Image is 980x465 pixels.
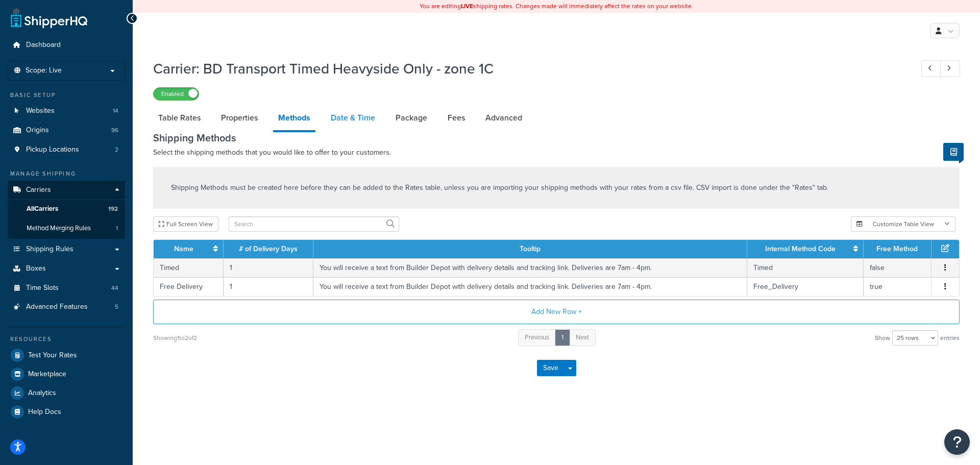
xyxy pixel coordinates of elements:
[8,219,125,238] a: Method Merging Rules1
[171,182,828,193] p: Shipping Methods must be created here before they can be added to the Rates table, unless you are...
[273,106,315,132] a: Methods
[8,121,125,140] li: Origins
[229,216,399,232] input: Search
[8,91,125,100] div: Basic Setup
[8,36,125,55] a: Dashboard
[765,243,836,254] a: Internal Method Code
[875,331,890,345] span: Show
[153,106,206,130] a: Table Rates
[153,146,960,159] p: Select the shipping methods that you would like to offer to your customers.
[443,106,470,130] a: Fees
[747,258,864,277] td: Timed
[26,126,49,135] span: Origins
[115,303,118,311] span: 5
[537,360,565,376] button: Save
[153,331,197,345] div: Showing 1 to 2 of 2
[26,66,62,75] span: Scope: Live
[115,145,118,154] span: 2
[116,224,118,233] span: 1
[8,181,125,200] a: Carriers
[313,240,747,258] th: Tooltip
[864,240,932,258] th: Free Method
[108,205,118,213] span: 192
[8,279,125,298] li: Time Slots
[940,331,960,345] span: entries
[28,389,56,398] span: Analytics
[943,143,964,161] button: Show Help Docs
[26,145,79,154] span: Pickup Locations
[28,370,66,379] span: Marketplace
[326,106,380,130] a: Date & Time
[216,106,263,130] a: Properties
[26,186,51,194] span: Carriers
[8,403,125,421] a: Help Docs
[8,102,125,120] a: Websites14
[153,216,218,232] button: Full Screen View
[26,284,59,292] span: Time Slots
[8,169,125,178] div: Manage Shipping
[111,284,118,292] span: 44
[480,106,527,130] a: Advanced
[8,181,125,239] li: Carriers
[154,258,224,277] td: Timed
[8,298,125,316] li: Advanced Features
[8,200,125,218] a: AllCarriers192
[26,303,88,311] span: Advanced Features
[153,132,960,143] h3: Shipping Methods
[8,335,125,344] div: Resources
[944,429,970,455] button: Open Resource Center
[313,277,747,296] td: You will receive a text from Builder Depot with delivery details and tracking link. Deliveries ar...
[569,329,596,346] a: Next
[113,107,118,115] span: 14
[26,264,46,273] span: Boxes
[27,224,91,233] span: Method Merging Rules
[576,332,589,342] span: Next
[8,121,125,140] a: Origins96
[27,205,58,213] span: All Carriers
[8,298,125,316] a: Advanced Features5
[390,106,432,130] a: Package
[224,240,313,258] th: # of Delivery Days
[224,277,313,296] td: 1
[8,140,125,159] a: Pickup Locations2
[747,277,864,296] td: Free_Delivery
[851,216,955,232] button: Customize Table View
[28,408,61,417] span: Help Docs
[8,240,125,259] a: Shipping Rules
[154,277,224,296] td: Free Delivery
[153,300,960,324] button: Add New Row +
[26,41,61,50] span: Dashboard
[8,102,125,120] li: Websites
[111,126,118,135] span: 96
[154,88,199,100] label: Enabled
[518,329,556,346] a: Previous
[224,258,313,277] td: 1
[8,219,125,238] li: Method Merging Rules
[26,107,55,115] span: Websites
[864,258,932,277] td: false
[313,258,747,277] td: You will receive a text from Builder Depot with delivery details and tracking link. Deliveries ar...
[153,59,902,79] h1: Carrier: BD Transport Timed Heavyside Only - zone 1C
[174,243,193,254] a: Name
[940,60,960,77] a: Next Record
[28,351,77,360] span: Test Your Rates
[8,384,125,402] a: Analytics
[461,2,473,11] b: LIVE
[555,329,570,346] a: 1
[8,365,125,383] a: Marketplace
[8,346,125,364] a: Test Your Rates
[864,277,932,296] td: true
[8,279,125,298] a: Time Slots44
[921,60,941,77] a: Previous Record
[8,140,125,159] li: Pickup Locations
[26,245,73,254] span: Shipping Rules
[8,259,125,278] a: Boxes
[525,332,549,342] span: Previous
